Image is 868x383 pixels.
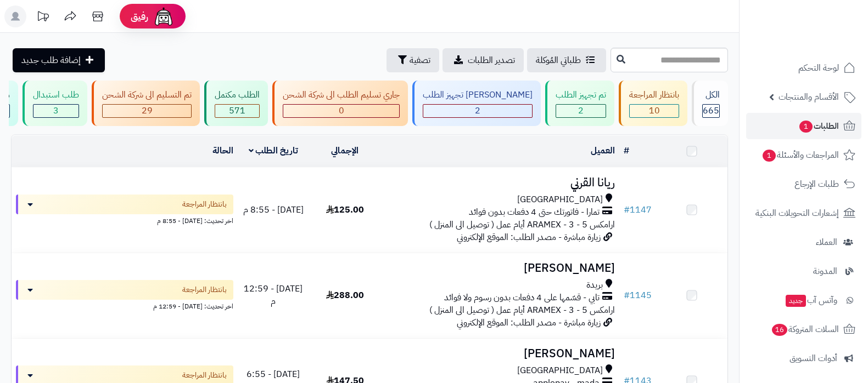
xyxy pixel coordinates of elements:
span: تصدير الطلبات [468,54,515,67]
h3: ريانا القرني [385,176,614,189]
img: logo-2.png [793,29,858,52]
span: [GEOGRAPHIC_DATA] [517,364,603,377]
span: 2 [475,104,480,117]
span: 2 [578,104,584,117]
span: 288.00 [326,289,364,302]
span: بانتظار المراجعة [182,370,227,381]
a: أدوات التسويق [746,345,861,371]
span: # [624,289,630,302]
span: ارامكس ARAMEX - 3 - 5 أيام عمل ( توصيل الى المنزل ) [429,304,615,317]
span: الأقسام والمنتجات [779,89,839,105]
span: [DATE] - 8:55 م [243,203,304,216]
a: الطلب مكتمل 571 [202,81,270,126]
span: الطلبات [798,118,839,134]
div: طلب استبدال [33,89,79,101]
a: [PERSON_NAME] تجهيز الطلب 2 [410,81,543,126]
span: 1 [763,150,776,162]
span: 3 [53,104,59,117]
div: 29 [103,105,191,117]
span: تابي - قسّمها على 4 دفعات بدون رسوم ولا فوائد [444,291,600,304]
div: بانتظار المراجعة [629,89,679,101]
div: 0 [283,105,399,117]
span: رفيق [131,10,148,23]
span: 125.00 [326,203,364,216]
div: الطلب مكتمل [215,89,260,101]
div: اخر تحديث: [DATE] - 12:59 م [16,300,233,311]
span: 665 [703,104,719,117]
a: تصدير الطلبات [443,48,524,72]
span: زيارة مباشرة - مصدر الطلب: الموقع الإلكتروني [457,231,601,244]
span: زيارة مباشرة - مصدر الطلب: الموقع الإلكتروني [457,316,601,329]
span: تمارا - فاتورتك حتى 4 دفعات بدون فوائد [469,206,600,219]
a: تاريخ الطلب [249,144,299,157]
span: 571 [229,104,245,117]
span: 0 [339,104,344,117]
span: بريدة [586,279,603,291]
a: # [624,144,629,157]
span: طلباتي المُوكلة [536,54,581,67]
a: تم تجهيز الطلب 2 [543,81,617,126]
div: 3 [33,105,79,117]
span: أدوات التسويق [789,351,837,366]
a: لوحة التحكم [746,55,861,81]
div: الكل [702,89,720,101]
span: وآتس آب [785,293,837,308]
div: 10 [630,105,679,117]
span: [DATE] - 12:59 م [244,282,303,308]
span: العملاء [816,235,837,250]
a: المراجعات والأسئلة1 [746,142,861,168]
span: إضافة طلب جديد [21,54,81,67]
span: 1 [799,121,813,133]
span: بانتظار المراجعة [182,199,227,210]
a: #1145 [624,289,652,302]
span: لوحة التحكم [798,60,839,76]
a: إشعارات التحويلات البنكية [746,200,861,226]
span: المراجعات والأسئلة [761,147,839,163]
span: تصفية [410,54,430,67]
a: طلبات الإرجاع [746,171,861,197]
span: 10 [649,104,660,117]
span: ارامكس ARAMEX - 3 - 5 أيام عمل ( توصيل الى المنزل ) [429,218,615,231]
a: تم التسليم الى شركة الشحن 29 [89,81,202,126]
span: # [624,203,630,216]
span: السلات المتروكة [771,322,839,337]
span: طلبات الإرجاع [794,176,839,192]
div: 2 [423,105,532,117]
div: 571 [215,105,259,117]
a: إضافة طلب جديد [13,48,105,72]
span: 29 [142,104,153,117]
h3: [PERSON_NAME] [385,262,614,275]
a: تحديثات المنصة [29,5,57,30]
a: الإجمالي [331,144,359,157]
span: جديد [786,295,806,307]
a: الكل665 [690,81,730,126]
span: المدونة [813,264,837,279]
h3: [PERSON_NAME] [385,347,614,360]
a: جاري تسليم الطلب الى شركة الشحن 0 [270,81,410,126]
div: اخر تحديث: [DATE] - 8:55 م [16,214,233,226]
a: العملاء [746,229,861,255]
a: العميل [591,144,615,157]
span: 16 [772,324,787,336]
button: تصفية [387,48,439,72]
a: طلباتي المُوكلة [527,48,606,72]
span: بانتظار المراجعة [182,284,227,295]
div: تم التسليم الى شركة الشحن [102,89,192,101]
a: وآتس آبجديد [746,287,861,313]
img: ai-face.png [153,5,175,27]
a: المدونة [746,258,861,284]
div: 2 [556,105,606,117]
a: بانتظار المراجعة 10 [617,81,690,126]
a: السلات المتروكة16 [746,316,861,342]
div: جاري تسليم الطلب الى شركة الشحن [283,89,400,101]
a: الطلبات1 [746,113,861,139]
div: [PERSON_NAME] تجهيز الطلب [423,89,533,101]
a: طلب استبدال 3 [20,81,89,126]
a: #1147 [624,203,652,216]
a: الحالة [212,144,233,157]
span: [GEOGRAPHIC_DATA] [517,193,603,206]
div: تم تجهيز الطلب [556,89,606,101]
span: إشعارات التحويلات البنكية [755,205,839,221]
